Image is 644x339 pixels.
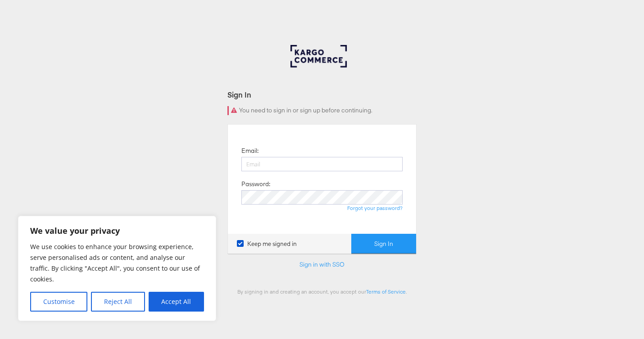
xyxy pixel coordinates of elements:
label: Keep me signed in [237,240,297,248]
button: Accept All [149,292,204,312]
button: Customise [30,292,87,312]
div: Sign In [227,89,417,100]
div: We value your privacy [18,216,216,321]
div: By signing in and creating an account, you accept our . [227,288,417,295]
input: Email [241,157,403,171]
a: Terms of Service [366,288,406,295]
label: Email: [241,147,259,155]
p: We value your privacy [30,225,204,236]
a: Forgot your password? [347,205,403,211]
div: You need to sign in or sign up before continuing. [227,106,417,115]
p: We use cookies to enhance your browsing experience, serve personalised ads or content, and analys... [30,241,204,285]
button: Reject All [91,292,145,312]
label: Password: [241,180,270,188]
a: Sign in with SSO [299,260,345,268]
button: Sign In [351,234,416,254]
